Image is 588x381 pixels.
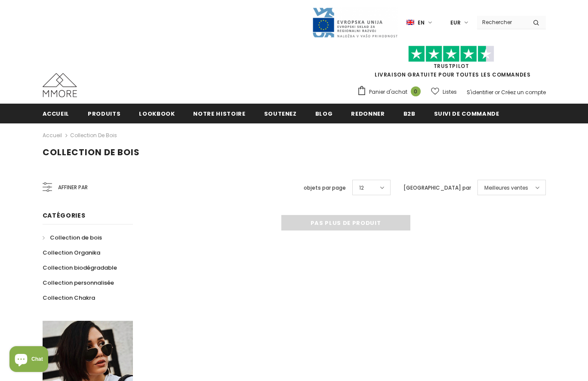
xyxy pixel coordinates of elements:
[264,104,297,123] a: soutenez
[312,7,398,38] img: Javni Razpis
[193,110,245,118] span: Notre histoire
[43,290,95,305] a: Collection Chakra
[369,88,407,96] span: Panier d'achat
[351,110,385,118] span: Redonner
[43,104,70,123] a: Accueil
[193,104,245,123] a: Notre histoire
[50,234,102,242] span: Collection de bois
[139,104,175,123] a: Lookbook
[43,130,62,141] a: Accueil
[431,84,457,99] a: Listes
[43,249,100,257] span: Collection Organika
[43,279,114,287] span: Collection personnalisée
[501,89,546,96] a: Créez un compte
[315,104,333,123] a: Blog
[88,104,120,123] a: Produits
[357,86,425,98] a: Panier d'achat 0
[443,88,457,96] span: Listes
[477,16,526,28] input: Search Site
[43,73,77,97] img: Cas MMORE
[450,18,461,27] span: EUR
[58,183,88,192] span: Affiner par
[304,184,346,192] label: objets par page
[484,184,528,192] span: Meilleures ventes
[434,110,499,118] span: Suivi de commande
[434,62,469,70] a: TrustPilot
[43,245,100,260] a: Collection Organika
[43,211,86,220] span: Catégories
[264,110,297,118] span: soutenez
[403,184,471,192] label: [GEOGRAPHIC_DATA] par
[403,104,416,123] a: B2B
[495,89,500,96] span: or
[357,49,546,78] span: LIVRAISON GRATUITE POUR TOUTES LES COMMANDES
[70,132,117,139] a: Collection de bois
[467,89,493,96] a: S'identifier
[403,110,416,118] span: B2B
[43,230,102,245] a: Collection de bois
[43,264,117,272] span: Collection biodégradable
[43,260,117,275] a: Collection biodégradable
[139,110,175,118] span: Lookbook
[88,110,120,118] span: Produits
[351,104,385,123] a: Redonner
[312,18,398,26] a: Javni Razpis
[411,86,421,96] span: 0
[43,146,140,158] span: Collection de bois
[406,19,414,26] img: i-lang-1.png
[43,275,114,290] a: Collection personnalisée
[418,18,425,27] span: en
[315,110,333,118] span: Blog
[408,46,494,62] img: Faites confiance aux étoiles pilotes
[359,184,364,192] span: 12
[7,346,51,374] inbox-online-store-chat: Shopify online store chat
[43,294,95,302] span: Collection Chakra
[434,104,499,123] a: Suivi de commande
[43,110,70,118] span: Accueil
